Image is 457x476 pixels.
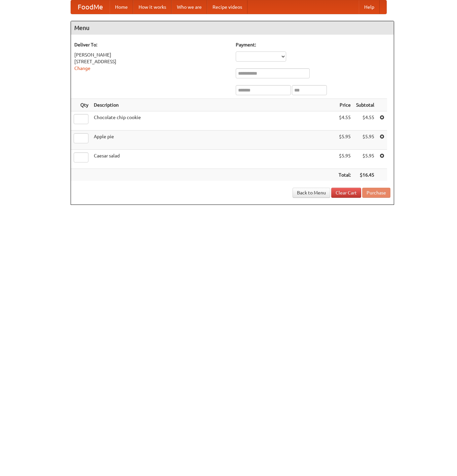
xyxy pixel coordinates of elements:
[91,131,336,150] td: Apple pie
[172,0,207,14] a: Who we are
[336,99,353,111] th: Price
[207,0,247,14] a: Recipe videos
[353,131,377,150] td: $5.95
[71,21,394,35] h4: Menu
[236,41,390,48] h5: Payment:
[293,188,330,198] a: Back to Menu
[336,150,353,169] td: $5.95
[74,66,90,71] a: Change
[353,169,377,181] th: $16.45
[91,111,336,131] td: Chocolate chip cookie
[91,150,336,169] td: Caesar salad
[353,111,377,131] td: $4.55
[353,150,377,169] td: $5.95
[74,41,229,48] h5: Deliver To:
[71,0,110,14] a: FoodMe
[71,99,91,111] th: Qty
[110,0,133,14] a: Home
[362,188,390,198] button: Purchase
[359,0,380,14] a: Help
[336,169,353,181] th: Total:
[336,111,353,131] td: $4.55
[353,99,377,111] th: Subtotal
[74,51,229,58] div: [PERSON_NAME]
[331,188,361,198] a: Clear Cart
[133,0,172,14] a: How it works
[74,58,229,65] div: [STREET_ADDRESS]
[336,131,353,150] td: $5.95
[91,99,336,111] th: Description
